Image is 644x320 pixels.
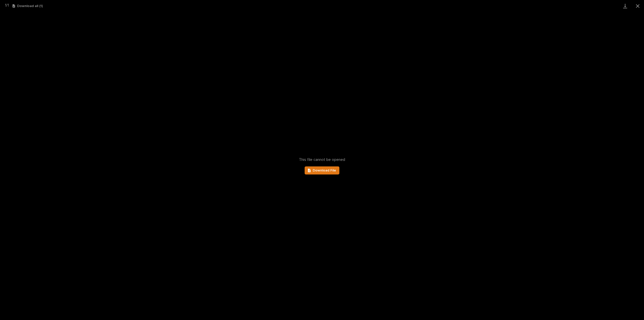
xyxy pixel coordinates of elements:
span: 1 [5,3,6,7]
button: Download all (1) [13,4,43,8]
span: 1 [8,3,9,7]
span: This file cannot be opened [299,157,345,162]
span: Download File [313,169,336,172]
a: Download File [305,166,339,174]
